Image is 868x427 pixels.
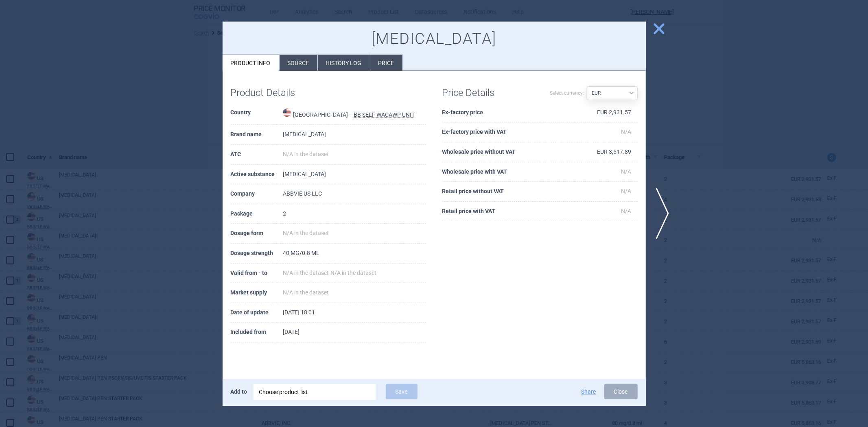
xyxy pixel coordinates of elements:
[231,303,283,323] th: Date of update
[283,109,291,117] img: United States
[283,270,329,276] span: N/A in the dataset
[254,384,376,400] div: Choose product list
[575,142,638,162] td: EUR 3,517.89
[283,244,426,264] td: 40 MG/0.8 ML
[442,182,575,202] th: Retail price without VAT
[283,289,329,296] span: N/A in the dataset
[231,165,283,185] th: Active substance
[231,204,283,224] th: Package
[354,111,415,118] abbr: BB SELF WACAWP UNIT — Free online database of Self Administered drugs provided by BuyandBill.com ...
[621,188,632,194] span: N/A
[231,30,638,48] h1: [MEDICAL_DATA]
[582,389,596,394] button: Share
[442,103,575,123] th: Ex-factory price
[283,322,426,342] td: [DATE]
[442,162,575,182] th: Wholesale price with VAT
[604,384,638,399] button: Close
[231,145,283,165] th: ATC
[283,264,426,283] td: -
[283,125,426,145] td: [MEDICAL_DATA]
[370,55,402,71] li: Price
[575,103,638,123] td: EUR 2,931.57
[231,384,247,399] p: Add to
[231,283,283,303] th: Market supply
[259,384,370,400] div: Choose product list
[283,151,329,157] span: N/A in the dataset
[442,122,575,142] th: Ex-factory price with VAT
[621,168,632,175] span: N/A
[231,184,283,204] th: Company
[550,86,584,100] label: Select currency:
[621,208,632,214] span: N/A
[442,87,540,99] h1: Price Details
[386,384,418,399] button: Save
[283,103,426,125] td: [GEOGRAPHIC_DATA] —
[280,55,317,71] li: Source
[283,165,426,185] td: [MEDICAL_DATA]
[223,55,279,71] li: Product info
[442,202,575,222] th: Retail price with VAT
[231,264,283,283] th: Valid from - to
[231,224,283,244] th: Dosage form
[283,184,426,204] td: ABBVIE US LLC
[231,87,328,99] h1: Product Details
[330,270,376,276] span: N/A in the dataset
[442,142,575,162] th: Wholesale price without VAT
[621,129,632,135] span: N/A
[231,244,283,264] th: Dosage strength
[231,125,283,145] th: Brand name
[283,230,329,236] span: N/A in the dataset
[231,103,283,125] th: Country
[283,204,426,224] td: 2
[283,303,426,323] td: [DATE] 18:01
[318,55,370,71] li: History log
[231,322,283,342] th: Included from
